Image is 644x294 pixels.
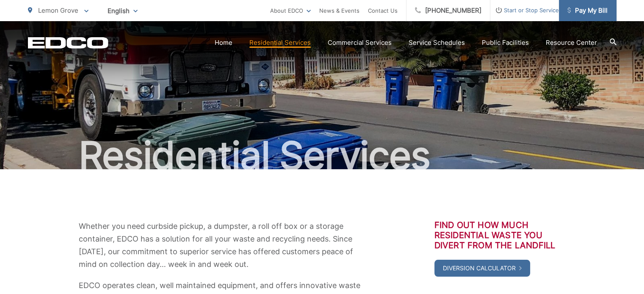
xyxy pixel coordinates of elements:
[546,38,597,48] a: Resource Center
[215,38,232,48] a: Home
[38,6,78,14] span: Lemon Grove
[28,135,616,177] h1: Residential Services
[409,38,465,48] a: Service Schedules
[368,5,398,16] a: Contact Us
[28,37,108,49] a: EDCD logo. Return to the homepage.
[249,38,311,48] a: Residential Services
[434,260,530,277] a: Diversion Calculator
[101,3,144,18] span: English
[328,38,392,48] a: Commercial Services
[319,5,359,16] a: News & Events
[567,5,608,16] span: Pay My Bill
[482,38,529,48] a: Public Facilities
[79,220,362,271] p: Whether you need curbside pickup, a dumpster, a roll off box or a storage container, EDCO has a s...
[270,5,311,16] a: About EDCO
[434,220,566,250] h3: Find out how much residential waste you divert from the landfill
